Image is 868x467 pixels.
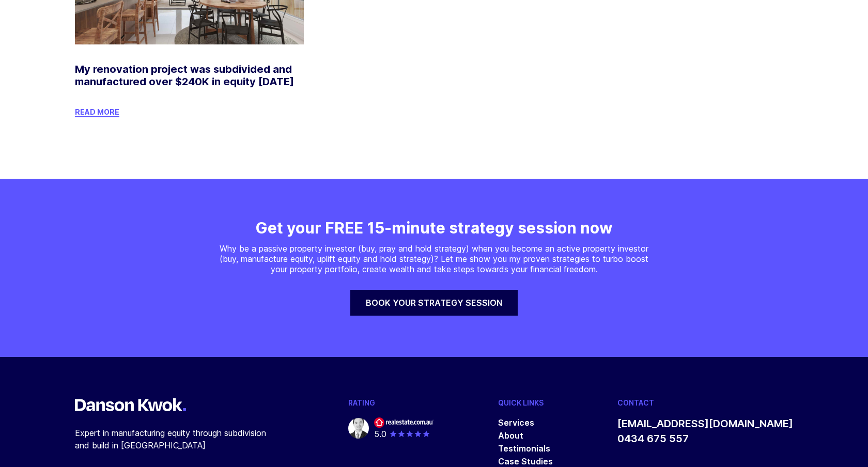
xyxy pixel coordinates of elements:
[617,432,689,445] a: 0434 675 557
[498,443,550,454] a: Testimonials
[617,398,654,407] div: Contact
[498,430,523,441] a: About
[374,429,430,439] div: 5.0
[348,417,433,439] a: Danson Kwok real estate dot com dot au logo 5.0
[498,456,553,466] a: Case Studies
[214,243,654,274] p: Why be a passive property investor (buy, pray and hold strategy) when you become an active proper...
[350,290,518,316] a: Book your strategy session
[255,220,613,236] h3: Get your FREE 15-minute strategy session now
[374,417,433,428] img: real estate dot com dot au logo
[498,398,544,407] div: Quick Links
[348,398,375,407] div: Rating
[75,107,119,117] span: Read More
[75,63,304,88] h3: My renovation project was subdivided and manufactured over $240K in equity [DATE]
[75,398,186,411] img: logo-horizontal-white.a1ec4fe.svg
[617,417,793,430] a: [EMAIL_ADDRESS][DOMAIN_NAME]
[498,417,534,428] a: Services
[75,427,282,452] p: Expert in manufacturing equity through subdivision and build in [GEOGRAPHIC_DATA]
[348,418,369,439] img: Danson Kwok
